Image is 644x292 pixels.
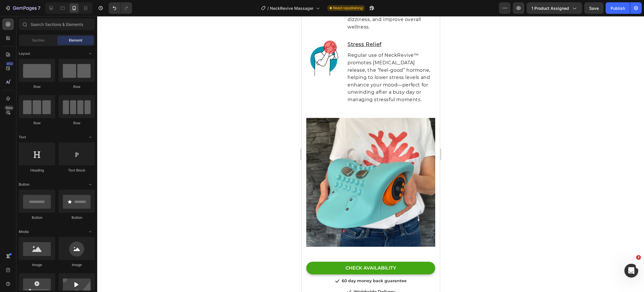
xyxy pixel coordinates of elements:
span: Toggle open [86,133,95,142]
button: Publish [606,2,630,14]
div: Beta [4,106,14,110]
span: Text [19,135,26,140]
div: Publish [611,5,625,11]
div: Heading [19,168,55,173]
span: 2 [636,255,641,260]
div: Row [59,120,95,126]
div: Undo/Redo [109,2,132,14]
span: / [267,5,269,11]
span: Layout [19,51,30,56]
span: NeckRevive Massager [270,5,313,11]
div: Image [19,262,55,267]
div: Row [59,84,95,89]
p: Worldwide Delivery [52,273,93,279]
div: Row [19,84,55,89]
span: Button [19,182,29,187]
span: Section [32,38,44,43]
button: 7 [2,2,43,14]
div: Text Block [59,168,95,173]
div: Row [19,120,55,126]
input: Search Sections & Elements [19,18,95,30]
span: Element [69,38,82,43]
span: Toggle open [86,180,95,189]
div: 450 [5,61,14,66]
div: Image [59,262,95,267]
button: 1 product assigned [527,2,582,14]
span: Toggle open [86,49,95,58]
div: Button [19,215,55,220]
span: Toggle open [86,227,95,236]
iframe: Design area [302,16,440,292]
span: Need republishing [333,5,363,11]
span: Media [19,229,29,234]
button: Save [584,2,603,14]
p: 7 [38,5,40,12]
span: 1 product assigned [532,5,569,11]
span: Save [589,6,599,11]
div: Button [59,215,95,220]
iframe: Intercom live chat [624,264,638,278]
